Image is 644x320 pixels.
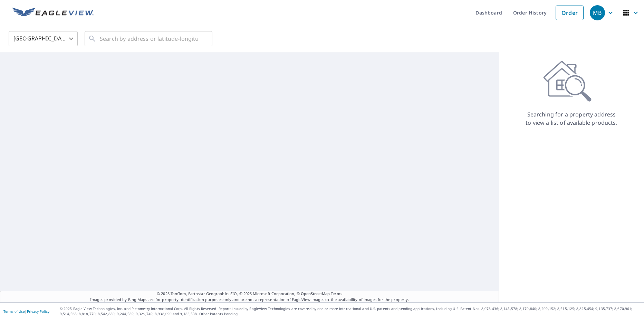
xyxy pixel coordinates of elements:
a: Terms of Use [3,309,25,314]
img: EV Logo [12,8,94,18]
a: Privacy Policy [27,309,49,314]
a: Terms [331,291,342,296]
div: [GEOGRAPHIC_DATA] [9,29,78,48]
p: © 2025 Eagle View Technologies, Inc. and Pictometry International Corp. All Rights Reserved. Repo... [60,306,641,317]
a: Order [556,6,584,20]
div: MB [590,5,605,20]
p: | [3,309,49,313]
span: © 2025 TomTom, Earthstar Geographics SIO, © 2025 Microsoft Corporation, © [157,291,342,297]
a: OpenStreetMap [301,291,330,296]
input: Search by address or latitude-longitude [100,29,198,48]
p: Searching for a property address to view a list of available products. [525,110,618,127]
